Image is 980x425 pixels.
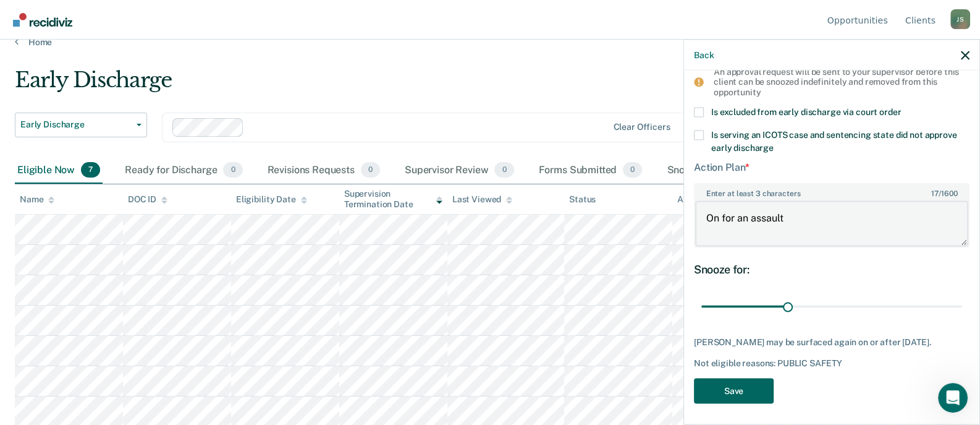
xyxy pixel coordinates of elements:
[265,157,382,184] div: Revisions Requests
[677,194,735,205] div: Assigned to
[694,337,969,348] div: [PERSON_NAME] may be surfaced again on or after [DATE].
[711,129,957,152] span: Is serving an ICOTS case and sentencing state did not approve early discharge
[236,194,307,205] div: Eligibility Date
[361,162,380,178] span: 0
[13,13,72,27] img: Recidiviz
[694,262,969,276] div: Snooze for:
[938,383,968,413] iframe: Intercom live chat
[931,189,957,198] span: / 1600
[695,200,968,246] textarea: On for an assault
[931,189,939,198] span: 17
[15,157,103,184] div: Eligible Now
[122,157,245,184] div: Ready for Discharge
[452,194,512,205] div: Last Viewed
[950,9,970,29] button: Profile dropdown button
[223,162,242,178] span: 0
[694,161,969,173] div: Action Plan
[15,67,750,103] div: Early Discharge
[20,119,132,130] span: Early Discharge
[569,194,596,205] div: Status
[623,162,642,178] span: 0
[695,184,968,198] label: Enter at least 3 characters
[494,162,513,178] span: 0
[402,157,517,184] div: Supervisor Review
[15,36,965,48] a: Home
[694,378,774,403] button: Save
[81,162,100,178] span: 7
[664,157,738,184] div: Snoozed
[714,66,960,97] div: An approval request will be sent to your supervisor before this client can be snoozed indefinitel...
[694,49,714,60] button: Back
[694,358,969,369] div: Not eligible reasons: PUBLIC SAFETY
[344,189,442,210] div: Supervision Termination Date
[950,9,970,29] div: J S
[20,194,54,205] div: Name
[536,157,645,184] div: Forms Submitted
[613,122,670,132] div: Clear officers
[128,194,167,205] div: DOC ID
[711,106,901,116] span: Is excluded from early discharge via court order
